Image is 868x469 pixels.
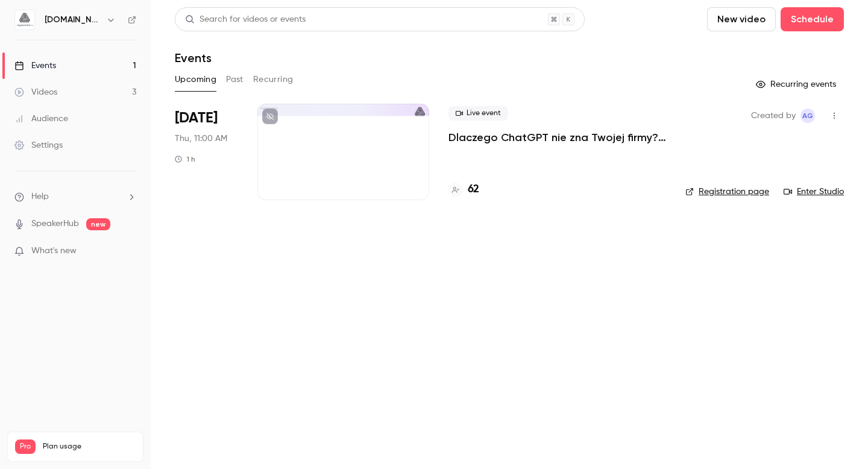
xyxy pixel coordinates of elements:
[175,70,216,89] button: Upcoming
[45,14,101,26] h6: [DOMAIN_NAME]
[15,439,36,454] span: Pro
[14,60,56,72] div: Events
[448,181,479,198] a: 62
[31,190,49,203] span: Help
[781,7,844,31] button: Schedule
[14,113,68,125] div: Audience
[685,186,769,198] a: Registration page
[175,154,195,164] div: 1 h
[185,13,306,26] div: Search for videos or events
[750,75,844,94] button: Recurring events
[175,51,212,65] h1: Events
[226,70,244,89] button: Past
[15,10,34,30] img: aigmented.io
[784,186,844,198] a: Enter Studio
[43,442,136,452] span: Plan usage
[253,70,294,89] button: Recurring
[448,130,666,145] a: Dlaczego ChatGPT nie zna Twojej firmy? Praktyczny przewodnik przygotowania wiedzy firmowej jako k...
[448,106,508,121] span: Live event
[14,139,63,151] div: Settings
[175,133,227,145] span: Thu, 11:00 AM
[751,109,796,123] span: Created by
[122,246,136,257] iframe: Noticeable Trigger
[707,7,776,31] button: New video
[86,218,110,230] span: new
[31,245,77,257] span: What's new
[175,109,218,128] span: [DATE]
[14,190,136,203] li: help-dropdown-opener
[31,218,79,230] a: SpeakerHub
[468,181,479,198] h4: 62
[14,86,57,98] div: Videos
[175,104,238,200] div: Aug 28 Thu, 11:00 AM (Europe/Berlin)
[802,109,813,123] span: AG
[800,109,815,123] span: Aleksandra Grabarska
